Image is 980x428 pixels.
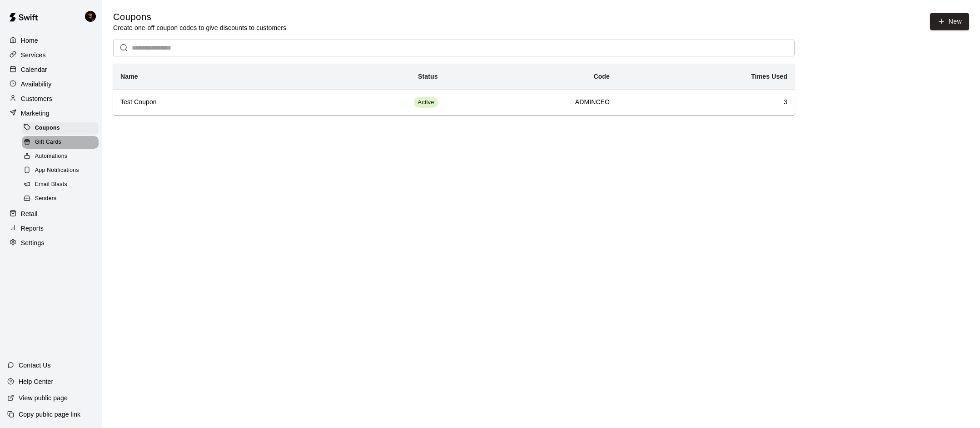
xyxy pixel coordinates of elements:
span: App Notifications [35,166,79,175]
a: Senders [22,192,102,206]
a: Customers [7,92,95,106]
a: Gift Cards [22,135,102,149]
p: View public page [19,393,68,403]
span: Automations [35,152,67,161]
span: Active [414,98,438,107]
b: Times Used [751,73,787,80]
a: Services [7,48,95,62]
p: Retail [21,209,38,218]
h6: ADMINCEO [453,97,610,107]
h6: 3 [624,97,787,107]
a: Calendar [7,63,95,76]
span: Senders [35,194,57,203]
div: App Notifications [22,164,99,177]
p: Home [21,36,38,45]
p: Settings [21,238,45,247]
b: Code [593,73,610,80]
p: Reports [21,224,44,233]
a: Automations [22,150,102,164]
a: Marketing [7,106,95,120]
b: Status [418,73,438,80]
div: Senders [22,192,99,205]
a: Coupons [22,121,102,135]
p: Marketing [21,109,50,118]
div: Coupons [22,122,99,135]
a: Home [7,34,95,47]
span: Coupons [35,124,60,133]
p: Help Center [19,377,53,386]
table: simple table [113,64,795,115]
p: Create one-off coupon codes to give discounts to customers [113,23,286,32]
span: Email Blasts [35,180,67,189]
b: Name [120,73,138,80]
div: Chris McFarland [83,7,102,25]
div: Gift Cards [22,136,99,149]
a: Retail [7,207,95,221]
button: New [930,13,969,30]
p: Availability [21,80,52,89]
p: Calendar [21,65,47,74]
a: Email Blasts [22,178,102,192]
div: Email Blasts [22,178,99,191]
h6: Test Coupon [120,97,284,107]
a: Settings [7,236,95,250]
p: Contact Us [19,361,51,370]
p: Copy public page link [19,410,80,419]
h5: Coupons [113,11,286,23]
img: Chris McFarland [85,11,96,22]
a: Reports [7,222,95,235]
span: Gift Cards [35,138,61,147]
div: Automations [22,150,99,163]
p: Customers [21,94,52,103]
a: Availability [7,77,95,91]
p: Services [21,50,46,60]
a: App Notifications [22,164,102,178]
